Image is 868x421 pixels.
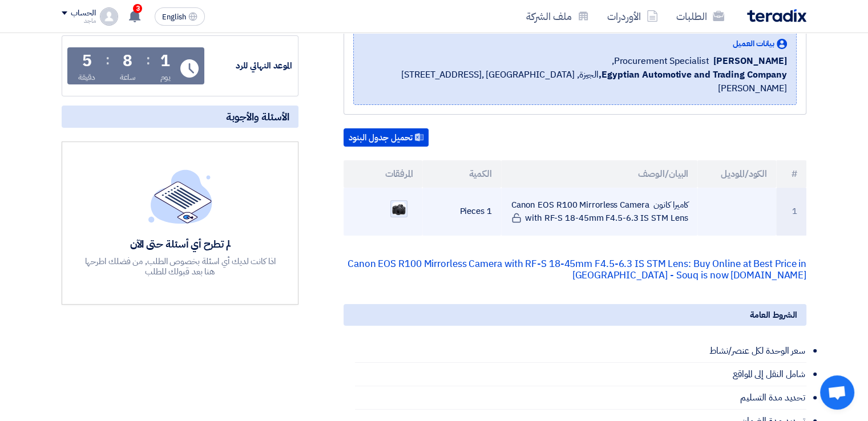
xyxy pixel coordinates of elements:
[776,160,806,188] th: #
[155,7,205,26] button: English
[355,363,806,386] li: شامل النقل إلى المواقع
[422,160,501,188] th: الكمية
[207,59,292,72] div: الموعد النهائي للرد
[363,68,787,95] span: الجيزة, [GEOGRAPHIC_DATA] ,[STREET_ADDRESS][PERSON_NAME]
[422,188,501,236] td: 1 Pieces
[348,257,806,282] a: Canon EOS R100 Mirrorless Camera with RF-S 18-45mm F4.5-6.3 IS STM Lens: Buy Online at Best Price...
[123,53,132,69] div: 8
[747,9,806,22] img: Teradix logo
[106,50,110,70] div: :
[62,18,95,24] div: ماجد
[146,50,150,70] div: :
[160,71,171,83] div: يوم
[599,68,787,82] b: Egyptian Automotive and Trading Company,
[83,237,277,250] div: لم تطرح أي أسئلة حتى الآن
[226,110,289,123] span: الأسئلة والأجوبة
[517,3,598,30] a: ملف الشركة
[612,54,709,68] span: Procurement Specialist,
[733,38,774,50] span: بيانات العميل
[83,256,277,277] div: اذا كانت لديك أي اسئلة بخصوص الطلب, من فضلك اطرحها هنا بعد قبولك للطلب
[697,160,776,188] th: الكود/الموديل
[160,53,170,69] div: 1
[750,309,797,321] span: الشروط العامة
[391,201,407,216] img: canon_1755261574536.png
[120,71,136,83] div: ساعة
[355,339,806,363] li: سعر الوحدة لكل عنصر/نشاط
[713,54,787,68] span: [PERSON_NAME]
[667,3,733,30] a: الطلبات
[776,188,806,236] td: 1
[71,9,95,18] div: الحساب
[148,169,212,223] img: empty_state_list.svg
[501,160,698,188] th: البيان/الوصف
[162,13,186,21] span: English
[820,375,854,410] a: Open chat
[598,3,667,30] a: الأوردرات
[344,160,422,188] th: المرفقات
[78,71,96,83] div: دقيقة
[501,188,698,236] td: كاميرا كانون Canon EOS R100 Mirrorless Camera with RF-S 18-45mm F4.5-6.3 IS STM Lens
[100,7,118,26] img: profile_test.png
[82,53,92,69] div: 5
[355,386,806,410] li: تحديد مدة التسليم
[133,4,142,13] span: 3
[344,128,429,147] button: تحميل جدول البنود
